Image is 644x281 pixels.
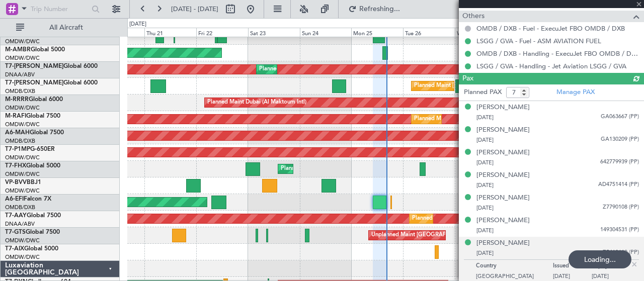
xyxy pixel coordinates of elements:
[5,179,41,185] a: VP-BVVBBJ1
[11,20,109,36] button: All Aircraft
[5,170,40,178] a: OMDW/DWC
[359,6,401,13] span: Refreshing...
[5,121,40,128] a: OMDW/DWC
[5,113,26,119] span: M-RAFI
[5,146,55,152] a: T7-P1MPG-650ER
[5,229,26,235] span: T7-GTS
[5,63,63,69] span: T7-[PERSON_NAME]
[414,78,582,93] div: Planned Maint [GEOGRAPHIC_DATA] ([GEOGRAPHIC_DATA] Intl)
[5,246,24,252] span: T7-AIX
[403,28,455,37] div: Tue 26
[5,187,40,195] a: OMDW/DWC
[5,253,40,261] a: OMDW/DWC
[5,196,24,202] span: A6-EFI
[5,213,61,219] a: T7-AAYGlobal 7500
[414,112,513,127] div: Planned Maint Dubai (Al Maktoum Intl)
[5,163,60,169] a: T7-FHXGlobal 5000
[5,87,35,95] a: OMDB/DXB
[300,28,352,37] div: Sun 24
[196,28,248,37] div: Fri 22
[5,104,40,112] a: OMDW/DWC
[412,211,511,226] div: Planned Maint Dubai (Al Maktoum Intl)
[248,28,300,37] div: Sat 23
[31,2,89,17] input: Trip Number
[5,97,29,103] span: M-RRRR
[344,1,404,17] button: Refreshing...
[26,24,106,31] span: All Aircraft
[171,5,218,14] span: [DATE] - [DATE]
[5,204,35,211] a: OMDB/DXB
[5,246,58,252] a: T7-AIXGlobal 5000
[5,113,60,119] a: M-RAFIGlobal 7500
[5,47,31,53] span: M-AMBR
[144,28,196,37] div: Thu 21
[5,54,40,62] a: OMDW/DWC
[5,154,40,161] a: OMDW/DWC
[5,213,27,219] span: T7-AAY
[5,163,26,169] span: T7-FHX
[5,47,65,53] a: M-AMBRGlobal 5000
[5,196,51,202] a: A6-EFIFalcon 7X
[5,38,40,45] a: OMDW/DWC
[5,137,35,145] a: OMDB/DXB
[259,62,358,77] div: Planned Maint Dubai (Al Maktoum Intl)
[207,95,306,110] div: Planned Maint Dubai (Al Maktoum Intl)
[281,161,439,176] div: Planned Maint [GEOGRAPHIC_DATA] ([GEOGRAPHIC_DATA])
[5,80,98,86] a: T7-[PERSON_NAME]Global 6000
[5,179,27,185] span: VP-BVV
[5,63,98,69] a: T7-[PERSON_NAME]Global 6000
[5,229,60,235] a: T7-GTSGlobal 7500
[5,220,35,228] a: DNAA/ABV
[569,250,631,268] div: Loading...
[5,130,64,136] a: A6-MAHGlobal 7500
[455,28,507,37] div: Wed 27
[5,80,63,86] span: T7-[PERSON_NAME]
[129,20,146,29] div: [DATE]
[5,71,35,78] a: DNAA/ABV
[5,146,30,152] span: T7-P1MP
[351,28,403,37] div: Mon 25
[5,130,30,136] span: A6-MAH
[371,228,497,243] div: Unplanned Maint [GEOGRAPHIC_DATA] (Seletar)
[5,237,40,244] a: OMDW/DWC
[5,97,63,103] a: M-RRRRGlobal 6000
